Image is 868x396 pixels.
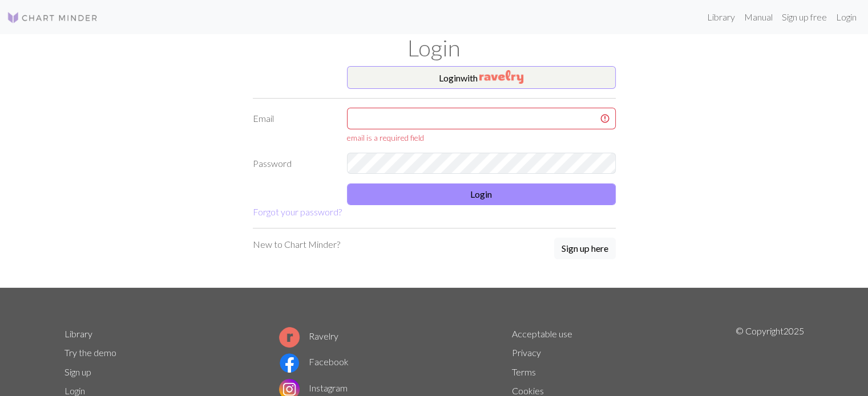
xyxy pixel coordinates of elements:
h1: Login [58,34,811,62]
a: Acceptable use [512,328,572,339]
button: Loginwith [347,66,616,89]
button: Sign up here [554,238,616,259]
img: Ravelry logo [279,327,300,348]
a: Sign up [64,366,91,377]
p: New to Chart Minder? [253,238,340,251]
a: Forgot your password? [253,206,342,217]
a: Ravelry [279,330,338,341]
a: Library [64,328,92,339]
a: Login [64,385,85,396]
label: Email [246,108,340,144]
label: Password [246,153,340,174]
a: Sign up free [777,6,831,28]
img: Logo [7,11,98,25]
a: Library [703,6,740,28]
a: Manual [740,6,777,28]
a: Sign up here [554,238,616,260]
a: Privacy [512,347,541,358]
img: Facebook logo [279,353,300,373]
button: Login [347,183,616,205]
a: Instagram [279,382,348,393]
a: Login [831,6,861,28]
img: Ravelry [479,70,523,84]
a: Terms [512,366,536,377]
a: Cookies [512,385,544,396]
a: Try the demo [64,347,116,358]
a: Facebook [279,356,349,367]
div: email is a required field [347,132,616,144]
